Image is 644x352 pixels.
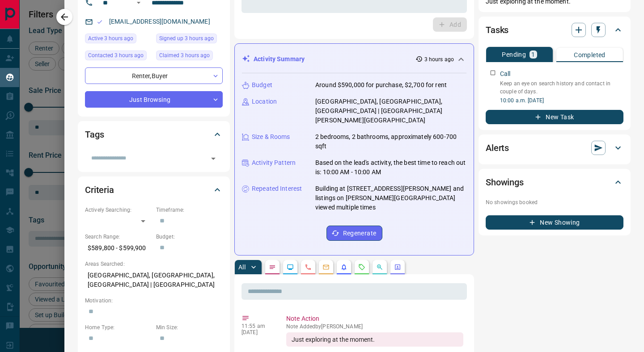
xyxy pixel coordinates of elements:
[97,19,103,25] svg: Email Valid
[486,141,509,155] h2: Alerts
[315,132,466,151] p: 2 bedrooms, 2 bathrooms, approximately 600-700 sqft
[85,206,152,214] p: Actively Searching:
[486,23,508,37] h2: Tasks
[238,264,246,270] p: All
[242,51,466,67] div: Activity Summary3 hours ago
[500,69,511,79] p: Call
[156,323,223,331] p: Min Size:
[85,297,223,305] p: Motivation:
[315,158,466,177] p: Based on the lead's activity, the best time to reach out is: 10:00 AM - 10:00 AM
[315,80,447,90] p: Around $590,000 for purchase, $2,700 for rent
[315,184,466,212] p: Building at [STREET_ADDRESS][PERSON_NAME] and listings on [PERSON_NAME][GEOGRAPHIC_DATA] viewed m...
[85,323,152,331] p: Home Type:
[241,323,273,329] p: 11:55 am
[85,179,223,201] div: Criteria
[207,152,220,165] button: Open
[315,97,466,125] p: [GEOGRAPHIC_DATA], [GEOGRAPHIC_DATA], [GEOGRAPHIC_DATA] | [GEOGRAPHIC_DATA][PERSON_NAME][GEOGRAPH...
[85,183,114,197] h2: Criteria
[287,264,294,271] svg: Lead Browsing Activity
[424,55,454,63] p: 3 hours ago
[85,268,223,292] p: [GEOGRAPHIC_DATA], [GEOGRAPHIC_DATA], [GEOGRAPHIC_DATA] | [GEOGRAPHIC_DATA]
[486,175,524,189] h2: Showings
[286,314,463,323] p: Note Action
[376,264,383,271] svg: Opportunities
[85,50,152,63] div: Mon Sep 15 2025
[254,54,305,64] p: Activity Summary
[394,264,401,271] svg: Agent Actions
[88,34,133,43] span: Active 3 hours ago
[85,124,223,145] div: Tags
[109,18,210,25] a: [EMAIL_ADDRESS][DOMAIN_NAME]
[85,260,223,268] p: Areas Searched:
[85,67,223,84] div: Renter , Buyer
[286,332,463,347] div: Just exploring at the moment.
[252,184,302,193] p: Repeated Interest
[252,158,296,168] p: Activity Pattern
[241,329,273,335] p: [DATE]
[500,96,623,105] p: 10:00 a.m. [DATE]
[500,80,623,96] p: Keep an eye on search history and contact in couple of days.
[156,50,223,63] div: Mon Sep 15 2025
[85,127,104,142] h2: Tags
[502,51,526,58] p: Pending
[252,132,290,142] p: Size & Rooms
[358,264,365,271] svg: Requests
[486,215,623,230] button: New Showing
[326,226,382,241] button: Regenerate
[156,233,223,241] p: Budget:
[85,91,223,108] div: Just Browsing
[286,323,463,330] p: Note Added by [PERSON_NAME]
[574,52,606,58] p: Completed
[486,172,623,193] div: Showings
[85,233,152,241] p: Search Range:
[486,19,623,41] div: Tasks
[486,198,623,206] p: No showings booked
[269,264,276,271] svg: Notes
[531,51,535,58] p: 1
[85,34,152,46] div: Mon Sep 15 2025
[486,110,623,124] button: New Task
[159,34,214,43] span: Signed up 3 hours ago
[305,264,312,271] svg: Calls
[340,264,347,271] svg: Listing Alerts
[252,80,272,90] p: Budget
[156,34,223,46] div: Mon Sep 15 2025
[85,241,152,256] p: $589,800 - $599,900
[252,97,277,106] p: Location
[322,264,330,271] svg: Emails
[159,51,210,60] span: Claimed 3 hours ago
[156,206,223,214] p: Timeframe:
[486,137,623,159] div: Alerts
[88,51,144,60] span: Contacted 3 hours ago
